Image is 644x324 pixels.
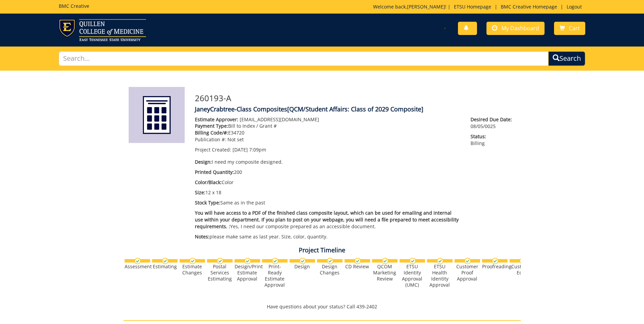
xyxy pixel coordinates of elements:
[195,136,226,143] span: Publication #:
[195,179,222,185] span: Color/Black:
[492,258,498,264] img: checkmark
[195,233,209,240] span: Notes:
[195,189,461,196] p: 12 x 18
[287,105,423,113] span: [QCM/Student Affairs: Class of 2029 Composite]
[409,258,416,264] img: checkmark
[195,210,461,230] p: Yes, I need our composite prepared as an accessible document.
[195,199,461,206] p: Same as in the past
[471,116,515,123] span: Desired Due Date:
[189,258,196,264] img: checkmark
[400,264,425,288] div: ETSU Identity Approval (UMC)
[124,303,521,310] p: Have questions about your status? Call 439-2402
[195,169,234,175] span: Printed Quantity:
[486,22,545,35] a: My Dashboard
[195,94,516,103] h3: 260193-A
[569,24,580,32] span: Cart
[501,24,539,32] span: My Dashboard
[195,123,461,129] p: Bill to Index / Grant #
[207,264,233,282] div: Postal Services Estimating
[195,123,228,129] span: Payment Type:
[59,3,89,8] h5: BMC Creative
[195,146,231,153] span: Project Created:
[471,116,515,130] p: 08/05/0025
[195,129,461,136] p: E34720
[497,3,560,10] a: BMC Creative Homepage
[471,133,515,140] span: Status:
[59,51,549,66] input: Search...
[455,264,480,282] div: Customer Proof Approval
[195,199,220,206] span: Stock Type:
[162,258,168,264] img: checkmark
[327,258,333,264] img: checkmark
[299,258,306,264] img: checkmark
[262,264,288,288] div: Print-Ready Estimate Approval
[427,264,453,288] div: ETSU Health Identity Approval
[437,258,443,264] img: checkmark
[195,129,228,136] span: Billing Code/#:
[482,264,508,270] div: Proofreading
[554,22,585,35] a: Cart
[373,3,585,10] p: Welcome back, ! | | |
[59,19,146,41] img: ETSU logo
[195,179,461,186] p: Color
[195,233,461,240] p: please make same as last year. Size, color, quantity.
[272,258,278,264] img: checkmark
[372,264,398,282] div: QCOM Marketing Review
[195,159,212,165] span: Design:
[125,264,150,270] div: Assessment
[180,264,205,276] div: Estimate Changes
[450,3,495,10] a: ETSU Homepage
[195,159,461,165] p: I need my composite designed.
[195,116,461,123] p: [EMAIL_ADDRESS][DOMAIN_NAME]
[195,169,461,176] p: 200
[235,264,260,282] div: Design/Print Estimate Approval
[563,3,585,10] a: Logout
[510,264,535,276] div: Customer Edits
[195,116,238,123] span: Estimate Approver:
[471,133,515,147] p: Billing
[217,258,223,264] img: checkmark
[407,3,445,10] a: [PERSON_NAME]
[233,146,266,153] span: [DATE] 7:09pm
[195,189,205,196] span: Size:
[195,210,459,230] span: You will have access to a PDF of the finished class composite layout, which can be used for email...
[290,264,315,270] div: Design
[317,264,343,276] div: Design Changes
[129,87,185,143] img: Product featured image
[244,258,251,264] img: checkmark
[134,258,141,264] img: checkmark
[548,51,585,66] button: Search
[464,258,471,264] img: checkmark
[152,264,178,270] div: Estimating
[195,106,516,113] h4: JaneyCrabtree-Class Composites
[382,258,388,264] img: checkmark
[227,136,244,143] span: Not set
[519,258,526,264] img: checkmark
[354,258,361,264] img: checkmark
[345,264,370,270] div: CD Review
[124,247,521,254] h4: Project Timeline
